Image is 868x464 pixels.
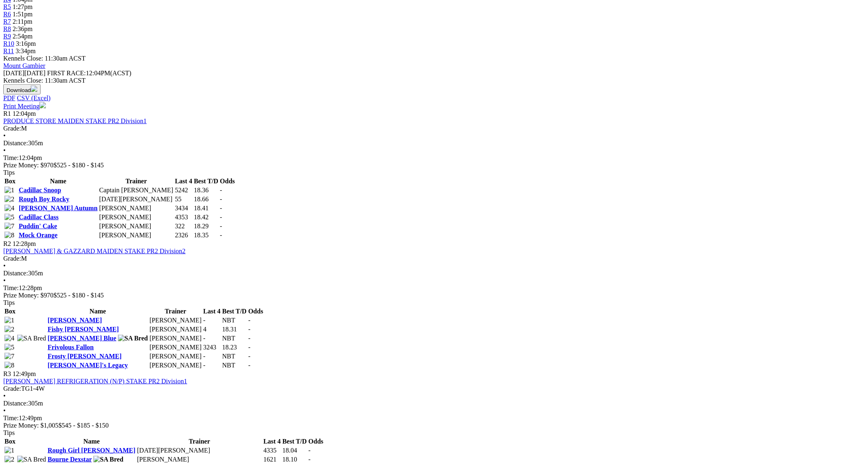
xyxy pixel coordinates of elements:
span: • [3,277,6,284]
td: 18.36 [193,186,219,194]
span: - [220,223,222,230]
span: 1:51pm [13,11,33,18]
span: Grade: [3,125,21,132]
span: Box [5,308,16,315]
span: R2 [3,240,11,247]
a: [PERSON_NAME] [48,317,102,324]
th: Best T/D [222,307,247,315]
td: [DATE][PERSON_NAME] [99,195,174,203]
td: - [203,361,221,369]
span: - [248,326,250,333]
td: 18.10 [282,455,307,464]
a: R9 [3,33,11,40]
td: [PERSON_NAME] [99,204,174,212]
div: TG1-4W [3,385,865,392]
div: 12:28pm [3,284,865,292]
span: Time: [3,284,19,291]
span: Box [5,178,16,185]
a: Frosty [PERSON_NAME] [48,353,122,360]
td: NBT [222,334,247,342]
td: - [203,334,221,342]
span: Tips [3,299,15,306]
img: SA Bred [118,335,148,342]
span: 12:49pm [13,370,36,377]
img: 5 [5,344,14,351]
span: Box [5,438,16,445]
span: - [248,353,250,360]
a: Mock Orange [19,232,58,239]
td: 18.35 [193,231,219,239]
span: • [3,132,6,139]
div: Download [3,95,865,102]
td: 3434 [175,204,193,212]
div: Prize Money: $970 [3,162,865,169]
a: [PERSON_NAME] Autumn [19,205,97,212]
div: 305m [3,270,865,277]
img: 2 [5,196,14,203]
span: 12:28pm [13,240,36,247]
a: Cadillac Snoop [19,187,61,194]
span: $525 - $180 - $145 [54,162,104,169]
td: [PERSON_NAME] [149,316,202,324]
span: $525 - $180 - $145 [54,292,104,299]
a: R10 [3,40,14,47]
td: [PERSON_NAME] [149,334,202,342]
span: - [308,447,310,454]
td: - [203,352,221,360]
div: Prize Money: $1,005 [3,422,865,429]
a: Puddin' Cake [19,223,57,230]
div: 12:49pm [3,414,865,422]
span: 12:04pm [13,110,36,117]
div: 305m [3,400,865,407]
span: - [248,317,250,324]
a: R7 [3,18,11,25]
th: Last 4 [175,177,193,185]
span: R6 [3,11,11,18]
a: R5 [3,3,11,10]
span: R1 [3,110,11,117]
th: Last 4 [203,307,221,315]
img: 1 [5,187,14,194]
span: • [3,407,6,414]
img: 1 [5,317,14,324]
td: NBT [222,316,247,324]
td: [DATE][PERSON_NAME] [137,446,263,455]
span: 12:04PM(ACST) [47,70,131,77]
th: Best T/D [193,177,219,185]
img: 8 [5,362,14,369]
td: [PERSON_NAME] [149,361,202,369]
div: 305m [3,140,865,147]
td: 1621 [263,455,281,464]
span: Tips [3,429,15,436]
span: R3 [3,370,11,377]
td: 3243 [203,343,221,351]
td: [PERSON_NAME] [99,222,174,230]
a: Rough Boy Rocky [19,196,70,203]
th: Odds [220,177,235,185]
td: 4335 [263,446,281,455]
td: 55 [175,195,193,203]
div: 12:04pm [3,154,865,162]
a: R11 [3,47,14,54]
div: M [3,125,865,132]
img: 8 [5,232,14,239]
td: [PERSON_NAME] [99,213,174,221]
th: Odds [308,437,324,446]
div: M [3,255,865,262]
td: 18.04 [282,446,307,455]
span: - [248,335,250,342]
span: R8 [3,25,11,32]
img: download.svg [31,86,37,92]
a: Bourne Dexstar [48,456,92,463]
td: NBT [222,361,247,369]
div: Kennels Close: 11:30am ACST [3,77,865,84]
img: 1 [5,447,14,454]
td: [PERSON_NAME] [99,231,174,239]
span: 2:36pm [13,25,33,32]
span: [DATE] [3,70,25,77]
a: PDF [3,95,15,101]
